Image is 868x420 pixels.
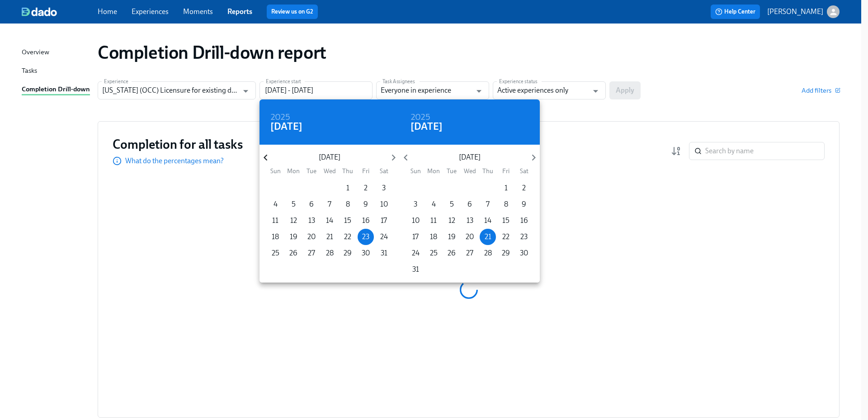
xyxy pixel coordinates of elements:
[309,199,314,209] p: 6
[376,245,392,261] button: 31
[485,232,491,242] p: 21
[285,167,302,175] span: Mon
[362,216,370,226] p: 16
[498,212,514,229] button: 15
[407,212,424,229] button: 10
[308,248,315,258] p: 27
[326,232,333,242] p: 21
[380,232,388,242] p: 24
[407,261,424,278] button: 31
[340,212,356,229] button: 15
[362,248,370,258] p: 30
[502,216,509,226] p: 15
[498,229,514,245] button: 22
[407,229,424,245] button: 17
[448,248,456,258] p: 26
[443,229,460,245] button: 19
[425,196,442,212] button: 4
[486,199,490,209] p: 7
[516,196,532,212] button: 9
[376,196,392,212] button: 10
[382,183,386,193] p: 3
[272,152,387,162] p: [DATE]
[363,199,368,209] p: 9
[466,232,474,242] p: 20
[410,122,443,131] button: [DATE]
[498,196,514,212] button: 8
[450,199,454,209] p: 5
[484,248,492,258] p: 28
[340,196,356,212] button: 8
[414,199,417,209] p: 3
[522,183,526,193] p: 2
[407,167,424,175] span: Sun
[430,232,437,242] p: 18
[466,248,473,258] p: 27
[484,216,491,226] p: 14
[267,212,283,229] button: 11
[340,180,356,196] button: 1
[290,216,297,226] p: 12
[340,167,356,175] span: Thu
[340,229,356,245] button: 22
[303,245,320,261] button: 27
[467,199,472,209] p: 6
[321,196,338,212] button: 7
[480,167,496,175] span: Thu
[328,199,331,209] p: 7
[358,245,374,261] button: 30
[407,245,424,261] button: 24
[376,167,392,175] span: Sat
[344,248,352,258] p: 29
[376,229,392,245] button: 24
[462,212,478,229] button: 13
[267,167,283,175] span: Sun
[410,120,443,133] h4: [DATE]
[462,229,478,245] button: 20
[498,245,514,261] button: 29
[358,196,374,212] button: 9
[462,245,478,261] button: 27
[467,216,473,226] p: 13
[344,232,351,242] p: 22
[358,167,374,175] span: Fri
[303,196,320,212] button: 6
[274,199,278,209] p: 4
[358,212,374,229] button: 16
[522,199,526,209] p: 9
[520,232,528,242] p: 23
[443,167,460,175] span: Tue
[462,167,478,175] span: Wed
[410,113,430,122] button: 2025
[425,167,442,175] span: Mon
[303,212,320,229] button: 13
[480,229,496,245] button: 21
[516,212,532,229] button: 16
[376,212,392,229] button: 17
[270,113,290,122] button: 2025
[267,229,283,245] button: 18
[412,264,419,274] p: 31
[407,196,424,212] button: 3
[285,229,302,245] button: 19
[412,216,420,226] p: 10
[516,245,532,261] button: 30
[344,216,351,226] p: 15
[443,212,460,229] button: 12
[303,167,320,175] span: Tue
[321,212,338,229] button: 14
[358,180,374,196] button: 2
[412,232,419,242] p: 17
[358,229,374,245] button: 23
[480,212,496,229] button: 14
[285,212,302,229] button: 12
[381,248,387,258] p: 31
[480,196,496,212] button: 7
[326,248,334,258] p: 28
[270,120,302,133] h4: [DATE]
[520,216,528,226] p: 16
[285,196,302,212] button: 5
[346,183,349,193] p: 1
[498,180,514,196] button: 1
[285,245,302,261] button: 26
